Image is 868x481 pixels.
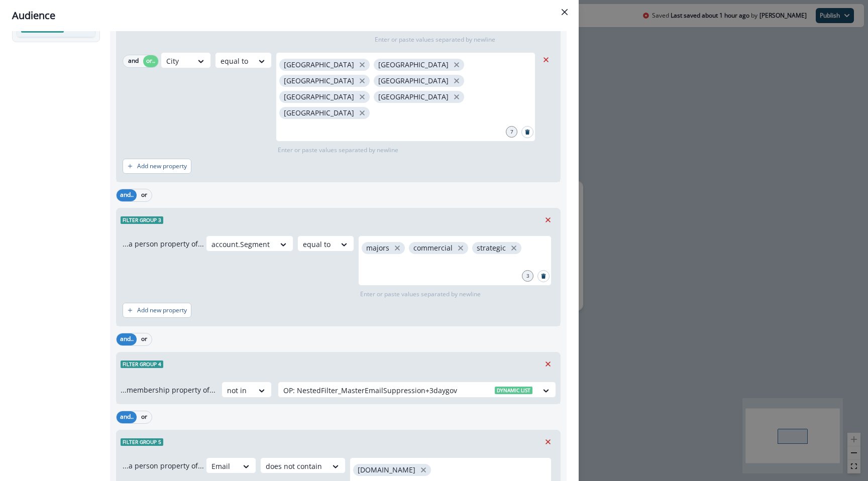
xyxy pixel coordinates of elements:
[392,243,402,253] button: close
[557,4,573,20] button: Close
[452,92,462,102] button: close
[456,243,466,253] button: close
[357,76,367,86] button: close
[413,244,453,253] p: commercial
[521,126,533,138] button: Search
[137,189,152,201] button: or
[540,356,556,372] button: Remove
[357,92,367,102] button: close
[358,290,483,299] p: Enter or paste values separated by newline
[522,270,533,282] div: 3
[284,109,354,117] p: [GEOGRAPHIC_DATA]
[540,212,556,227] button: Remove
[452,60,462,70] button: close
[506,126,517,138] div: 7
[123,238,204,249] p: ...a person property of...
[117,411,137,423] button: and..
[378,61,449,69] p: [GEOGRAPHIC_DATA]
[538,52,554,67] button: Remove
[276,146,400,155] p: Enter or paste values separated by newline
[452,76,462,86] button: close
[137,411,152,423] button: or
[123,303,191,318] button: Add new property
[284,77,354,85] p: [GEOGRAPHIC_DATA]
[418,465,428,475] button: close
[123,159,191,174] button: Add new property
[117,189,137,201] button: and..
[537,270,550,282] button: Search
[123,55,143,67] button: and
[121,385,215,395] p: ...membership property of...
[123,460,204,471] p: ...a person property of...
[284,93,354,101] p: [GEOGRAPHIC_DATA]
[143,55,158,67] button: or..
[117,333,137,345] button: and..
[121,216,163,224] span: Filter group 3
[366,244,389,253] p: majors
[373,35,497,44] p: Enter or paste values separated by newline
[358,466,415,474] p: [DOMAIN_NAME]
[378,77,449,85] p: [GEOGRAPHIC_DATA]
[137,163,187,170] p: Add new property
[378,93,449,101] p: [GEOGRAPHIC_DATA]
[477,244,506,253] p: strategic
[509,243,519,253] button: close
[121,360,163,368] span: Filter group 4
[540,434,556,449] button: Remove
[137,307,187,314] p: Add new property
[12,8,567,23] div: Audience
[357,108,367,118] button: close
[121,438,163,446] span: Filter group 5
[357,60,367,70] button: close
[137,333,152,345] button: or
[284,61,354,69] p: [GEOGRAPHIC_DATA]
